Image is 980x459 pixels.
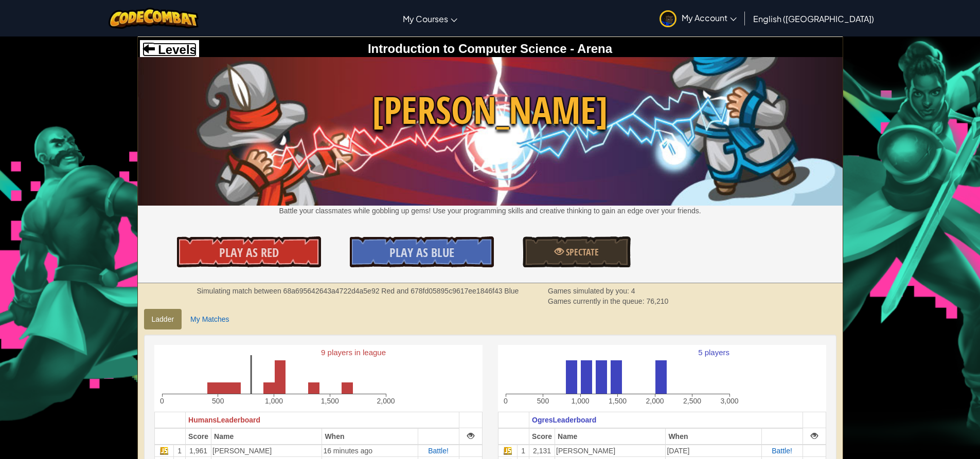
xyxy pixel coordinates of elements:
td: 1 [174,445,186,457]
text: 500 [537,397,549,405]
span: [PERSON_NAME] [138,84,843,137]
text: 3,000 [720,397,738,405]
span: 4 [631,287,635,295]
img: Wakka Maul [138,57,843,205]
text: 1,000 [264,397,282,405]
text: 2,000 [646,397,664,405]
td: Javascript [154,445,174,457]
span: Games simulated by you: [548,287,631,295]
text: 2,500 [683,397,701,405]
a: Battle! [772,447,792,455]
text: 1,500 [320,397,338,405]
span: English ([GEOGRAPHIC_DATA]) [753,13,874,24]
th: When [666,428,761,445]
text: 2,000 [377,397,395,405]
strong: Simulating match between 68a695642643a4722d4a5e92 Red and 678fd05895c9617ee1846f43 Blue [197,287,519,295]
img: avatar [660,10,676,27]
span: Leaderboard [553,416,597,424]
td: [DATE] [666,445,761,457]
span: 76,210 [646,297,668,305]
span: My Account [682,12,737,23]
span: Play As Red [219,244,279,261]
img: CodeCombat logo [109,8,199,29]
span: Spectate [564,246,599,259]
span: Humans [188,416,217,424]
span: Play As Blue [389,244,454,261]
a: Ladder [144,309,182,329]
text: 0 [160,397,164,405]
text: 1,500 [608,397,626,405]
span: Games currently in the queue: [548,297,646,305]
td: 1,961 [186,445,211,457]
span: My Courses [403,13,448,24]
span: Introduction to Computer Science [368,42,567,56]
text: 500 [212,397,224,405]
text: 0 [504,397,508,405]
td: Javascript [498,445,518,457]
th: When [322,428,418,445]
text: 9 players in league [321,348,386,357]
a: My Courses [398,5,462,32]
span: Levels [155,43,197,57]
span: - Arena [567,42,612,56]
td: 16 minutes ago [322,445,418,457]
th: Score [529,428,555,445]
span: Leaderboard [217,416,260,424]
a: My Account [654,2,742,34]
th: Name [211,428,322,445]
a: Spectate [523,236,631,267]
a: Levels [142,43,197,57]
td: 1 [518,445,529,457]
td: [PERSON_NAME] [211,445,322,457]
span: Ogres [532,416,553,424]
th: Score [186,428,211,445]
th: Name [555,428,666,445]
text: 1,000 [571,397,589,405]
td: 2,131 [529,445,555,457]
a: Battle! [428,447,449,455]
p: Battle your classmates while gobbling up gems! Use your programming skills and creative thinking ... [138,206,843,216]
td: [PERSON_NAME] [555,445,666,457]
text: 5 players [698,348,729,357]
a: My Matches [183,309,237,329]
a: English ([GEOGRAPHIC_DATA]) [748,5,879,32]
